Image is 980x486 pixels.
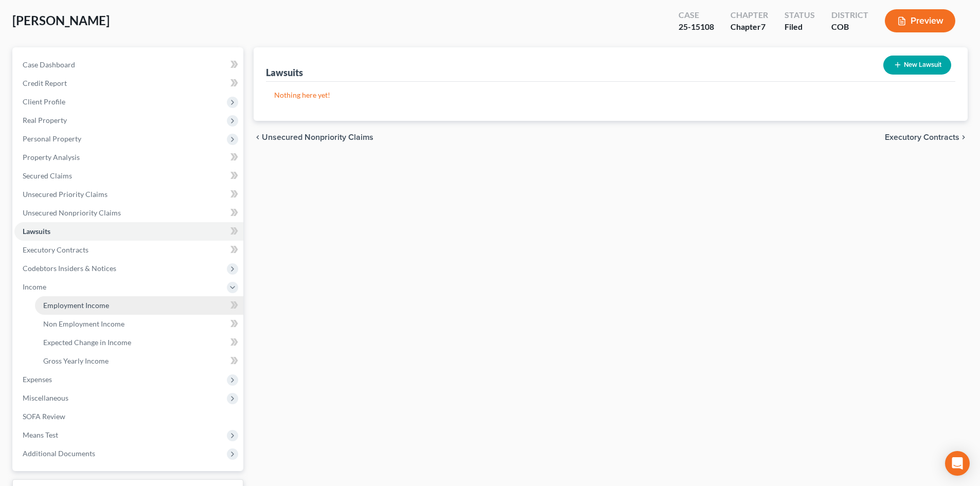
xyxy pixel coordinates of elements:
[262,133,373,141] span: Unsecured Nonpriority Claims
[23,393,68,402] span: Miscellaneous
[23,171,72,180] span: Secured Claims
[14,204,243,222] a: Unsecured Nonpriority Claims
[730,21,768,33] div: Chapter
[14,167,243,185] a: Secured Claims
[43,319,124,328] span: Non Employment Income
[23,134,81,143] span: Personal Property
[885,9,955,32] button: Preview
[43,301,109,310] span: Employment Income
[945,451,970,476] div: Open Intercom Messenger
[23,97,65,106] span: Client Profile
[23,79,67,87] span: Credit Report
[730,9,768,21] div: Chapter
[679,21,714,33] div: 25-15108
[14,74,243,93] a: Credit Report
[23,245,88,254] span: Executory Contracts
[23,412,65,421] span: SOFA Review
[35,296,243,315] a: Employment Income
[23,375,52,384] span: Expenses
[14,222,243,241] a: Lawsuits
[12,13,110,28] span: [PERSON_NAME]
[266,66,303,79] div: Lawsuits
[35,315,243,333] a: Non Employment Income
[35,333,243,352] a: Expected Change in Income
[23,430,58,439] span: Means Test
[43,338,131,347] span: Expected Change in Income
[23,60,75,69] span: Case Dashboard
[14,148,243,167] a: Property Analysis
[23,190,108,199] span: Unsecured Priority Claims
[23,116,67,124] span: Real Property
[14,56,243,74] a: Case Dashboard
[254,133,262,141] i: chevron_left
[831,21,868,33] div: COB
[14,185,243,204] a: Unsecured Priority Claims
[254,133,373,141] button: chevron_left Unsecured Nonpriority Claims
[785,21,815,33] div: Filed
[14,407,243,426] a: SOFA Review
[23,282,46,291] span: Income
[14,241,243,259] a: Executory Contracts
[23,264,116,273] span: Codebtors Insiders & Notices
[35,352,243,370] a: Gross Yearly Income
[679,9,714,21] div: Case
[23,449,95,458] span: Additional Documents
[274,90,947,100] p: Nothing here yet!
[885,133,959,141] span: Executory Contracts
[885,133,968,141] button: Executory Contracts chevron_right
[23,153,80,161] span: Property Analysis
[831,9,868,21] div: District
[43,356,109,365] span: Gross Yearly Income
[959,133,968,141] i: chevron_right
[785,9,815,21] div: Status
[761,22,765,31] span: 7
[23,227,50,236] span: Lawsuits
[883,56,951,75] button: New Lawsuit
[23,208,121,217] span: Unsecured Nonpriority Claims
